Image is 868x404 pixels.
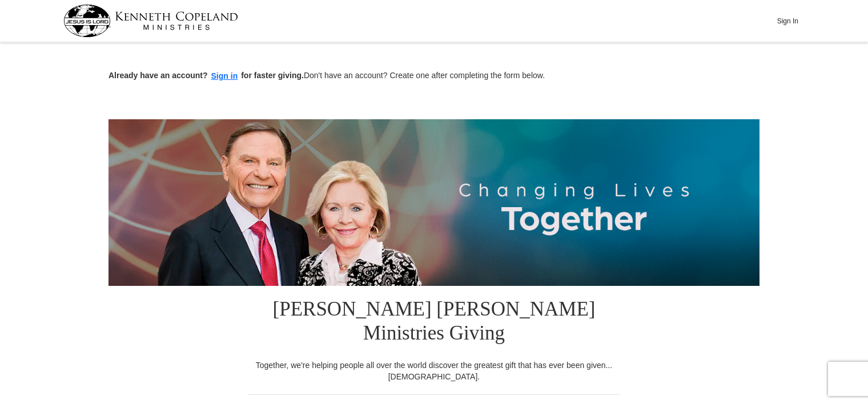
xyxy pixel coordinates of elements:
[108,71,304,80] strong: Already have an account? for faster giving.
[248,286,620,359] h1: [PERSON_NAME] [PERSON_NAME] Ministries Giving
[63,5,238,37] img: kcm-header-logo.svg
[108,70,759,83] p: Don't have an account? Create one after completing the form below.
[208,70,242,83] button: Sign in
[770,12,805,30] button: Sign In
[248,359,620,382] div: Together, we're helping people all over the world discover the greatest gift that has ever been g...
